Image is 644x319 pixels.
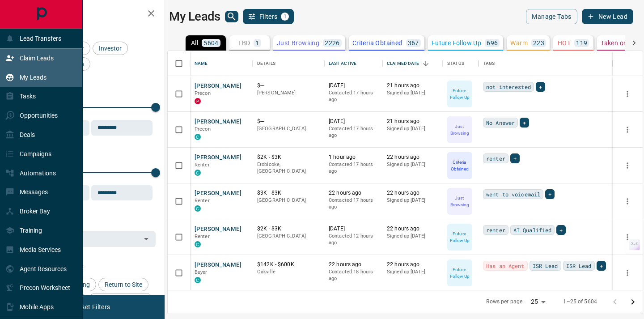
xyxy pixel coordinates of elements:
[195,225,241,234] button: [PERSON_NAME]
[447,51,464,76] div: Status
[195,51,208,76] div: Name
[486,154,505,163] span: renter
[195,261,241,269] button: [PERSON_NAME]
[68,299,116,315] button: Reset Filters
[282,13,288,20] span: 1
[448,266,471,280] p: Future Follow Up
[486,190,540,199] span: went to voicemail
[195,153,241,162] button: [PERSON_NAME]
[140,233,153,245] button: Open
[486,118,515,127] span: No Answer
[387,261,438,268] p: 22 hours ago
[257,161,320,175] p: Etobicoke, [GEOGRAPHIC_DATA]
[443,51,479,76] div: Status
[387,82,438,89] p: 21 hours ago
[448,195,471,208] p: Just Browsing
[329,51,356,76] div: Last Active
[329,268,378,282] p: Contacted 18 hours ago
[566,261,592,270] span: ISR Lead
[195,241,201,247] div: condos.ca
[195,90,211,96] span: Precon
[448,123,471,136] p: Just Browsing
[324,51,382,76] div: Last Active
[387,125,438,132] p: Signed up [DATE]
[329,225,378,233] p: [DATE]
[329,125,378,139] p: Contacted 17 hours ago
[600,261,603,270] span: +
[195,277,201,283] div: condos.ca
[257,197,320,204] p: [GEOGRAPHIC_DATA]
[533,40,544,46] p: 223
[257,233,320,240] p: [GEOGRAPHIC_DATA]
[102,281,145,288] span: Return to Site
[387,233,438,240] p: Signed up [DATE]
[510,40,528,46] p: Warm
[487,40,498,46] p: 696
[387,268,438,276] p: Signed up [DATE]
[387,153,438,161] p: 22 hours ago
[257,89,320,97] p: [PERSON_NAME]
[257,51,275,76] div: Details
[329,82,378,89] p: [DATE]
[486,261,525,270] span: Has an Agent
[191,40,198,46] p: All
[329,118,378,125] p: [DATE]
[559,225,563,234] span: +
[387,118,438,125] p: 21 hours ago
[29,9,156,20] h2: Filters
[387,161,438,168] p: Signed up [DATE]
[387,225,438,233] p: 22 hours ago
[257,82,320,89] p: $---
[195,189,241,198] button: [PERSON_NAME]
[329,189,378,197] p: 22 hours ago
[510,153,520,163] div: +
[556,225,566,235] div: +
[563,298,597,306] p: 1–25 of 5604
[621,87,634,101] button: more
[419,57,432,70] button: Sort
[479,51,613,76] div: Tags
[621,195,634,208] button: more
[582,9,633,24] button: New Lead
[621,266,634,280] button: more
[548,190,551,199] span: +
[195,162,210,168] span: Renter
[203,40,219,46] p: 5604
[352,40,402,46] p: Criteria Obtained
[195,234,210,239] span: Renter
[513,154,517,163] span: +
[483,51,495,76] div: Tags
[195,98,201,104] div: property.ca
[277,40,319,46] p: Just Browsing
[486,225,505,234] span: renter
[329,161,378,175] p: Contacted 17 hours ago
[432,40,481,46] p: Future Follow Up
[98,278,148,291] div: Return to Site
[624,293,642,311] button: Go to next page
[195,170,201,176] div: condos.ca
[255,40,259,46] p: 1
[621,159,634,172] button: more
[195,82,241,90] button: [PERSON_NAME]
[387,189,438,197] p: 22 hours ago
[257,125,320,132] p: [GEOGRAPHIC_DATA]
[520,118,529,128] div: +
[486,298,524,306] p: Rows per page:
[545,189,555,199] div: +
[539,82,542,91] span: +
[382,51,443,76] div: Claimed Date
[408,40,419,46] p: 367
[621,123,634,136] button: more
[169,9,220,24] h1: My Leads
[597,261,606,271] div: +
[527,295,549,308] div: 25
[225,11,238,22] button: search button
[257,189,320,197] p: $3K - $3K
[558,40,571,46] p: HOT
[238,40,250,46] p: TBD
[387,89,438,97] p: Signed up [DATE]
[195,134,201,140] div: condos.ca
[257,225,320,233] p: $2K - $3K
[448,230,471,244] p: Future Follow Up
[195,269,208,275] span: Buyer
